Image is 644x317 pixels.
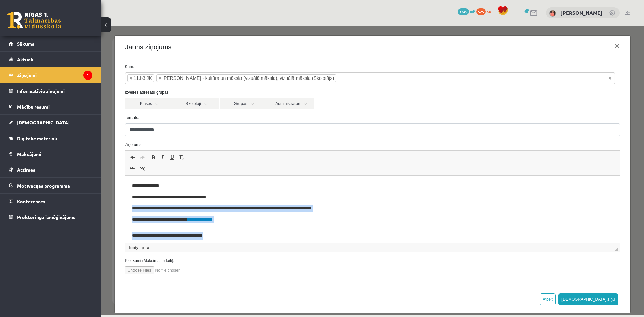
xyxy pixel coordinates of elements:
[17,146,92,162] legend: Maksājumi
[9,162,92,177] a: Atzīmes
[470,8,475,14] span: mP
[17,182,70,189] span: Motivācijas programma
[19,38,524,44] label: Kam:
[9,178,92,193] a: Motivācijas programma
[458,8,475,14] a: 7349 mP
[29,49,32,56] span: ×
[17,56,33,62] span: Aktuāli
[40,219,45,225] a: p element
[45,219,50,225] a: a element
[25,150,519,217] iframe: Editor, wiswyg-editor-47433753677240-1760560775-120
[19,89,524,95] label: Temats:
[57,127,67,136] a: Italic (Ctrl+I)
[67,127,76,136] a: Underline (Ctrl+U)
[458,267,518,279] button: [DEMOGRAPHIC_DATA] ziņu
[24,72,71,84] a: Klases
[9,194,92,209] a: Konferences
[17,167,35,173] span: Atzīmes
[17,67,92,83] legend: Ziņojumi
[72,72,119,84] a: Skolotāji
[19,63,524,69] label: Izvēlies adresātu grupas:
[9,52,92,67] a: Aktuāli
[76,127,86,136] a: Remove Format
[9,99,92,114] a: Mācību resursi
[166,72,213,84] a: Administratori
[9,146,92,162] a: Maksājumi
[476,8,494,14] a: 525 xp
[9,115,92,130] a: [DEMOGRAPHIC_DATA]
[17,119,70,125] span: [DEMOGRAPHIC_DATA]
[487,8,491,14] span: xp
[560,9,602,16] a: [PERSON_NAME]
[549,10,556,17] img: Maija Putniņa
[17,83,92,99] legend: Informatīvie ziņojumi
[28,138,37,147] a: Link (Ctrl+K)
[9,130,92,146] a: Digitālie materiāli
[37,138,46,147] a: Unlink
[25,16,71,26] h4: Jauns ziņojums
[28,219,39,225] a: body element
[119,72,166,84] a: Grupas
[17,135,57,141] span: Digitālie materiāli
[458,8,469,15] span: 7349
[514,221,518,225] span: Resize
[9,67,92,83] a: Ziņojumi1
[83,71,92,80] i: 1
[508,49,511,56] span: Noņemt visus vienumus
[476,8,486,15] span: 525
[19,232,524,238] label: Pielikumi (Maksimāli 5 faili):
[19,116,524,122] label: Ziņojums:
[7,12,61,29] a: Rīgas 1. Tālmācības vidusskola
[48,127,57,136] a: Bold (Ctrl+B)
[27,49,54,56] li: 11.b3 JK
[17,41,34,47] span: Sākums
[9,83,92,99] a: Informatīvie ziņojumi
[17,214,75,220] span: Proktoringa izmēģinājums
[17,198,45,204] span: Konferences
[58,49,61,56] span: ×
[56,49,236,56] li: Ilze Kolka - kultūra un māksla (vizuālā māksla), vizuālā māksla (Skolotājs)
[37,127,46,136] a: Redo (Ctrl+Y)
[17,104,50,110] span: Mācību resursi
[9,36,92,51] a: Sākums
[28,127,37,136] a: Undo (Ctrl+Z)
[439,267,455,279] button: Atcelt
[508,11,524,30] button: ×
[9,209,92,225] a: Proktoringa izmēģinājums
